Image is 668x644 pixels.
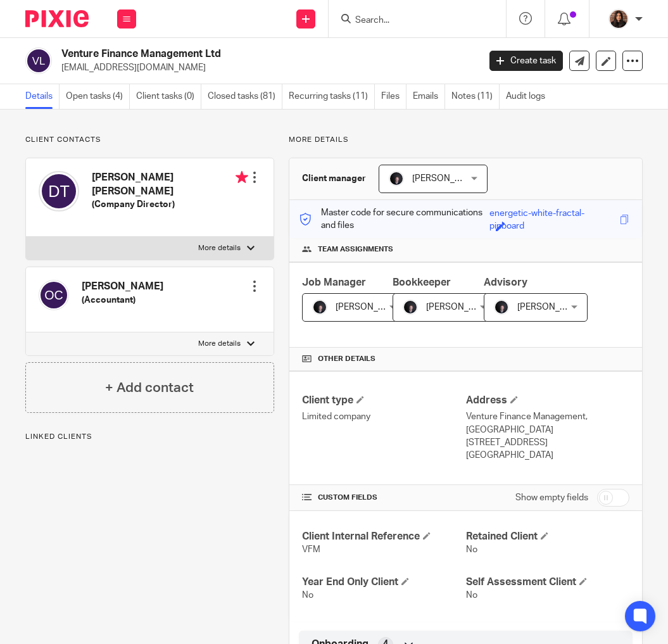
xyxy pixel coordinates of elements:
[302,410,465,423] p: Limited company
[61,47,389,61] h2: Venture Finance Management Ltd
[381,84,406,109] a: Files
[25,432,274,442] p: Linked clients
[66,84,130,109] a: Open tasks (4)
[25,47,52,74] img: svg%3E
[517,303,587,312] span: [PERSON_NAME]
[299,206,489,232] p: Master code for secure communications and files
[39,280,69,310] img: svg%3E
[136,84,201,109] a: Client tasks (0)
[484,277,527,287] span: Advisory
[82,294,163,306] h5: (Accountant)
[466,545,477,554] span: No
[302,591,313,600] span: No
[393,277,451,287] span: Bookkeeper
[236,171,248,184] i: Primary
[466,591,477,600] span: No
[608,9,629,29] img: Headshot.jpg
[289,84,375,109] a: Recurring tasks (11)
[25,84,60,109] a: Details
[302,172,366,185] h3: Client manager
[318,244,393,255] span: Team assignments
[336,303,405,312] span: [PERSON_NAME]
[403,300,418,315] img: 455A2509.jpg
[208,84,282,109] a: Closed tasks (81)
[39,171,79,212] img: svg%3E
[302,394,465,407] h4: Client type
[412,174,482,183] span: [PERSON_NAME]
[413,84,445,109] a: Emails
[302,493,465,503] h4: CUSTOM FIELDS
[302,545,320,554] span: VFM
[466,394,629,407] h4: Address
[302,277,366,287] span: Job Manager
[25,135,274,145] p: Client contacts
[318,354,375,364] span: Other details
[389,171,404,186] img: 455A2509.jpg
[198,339,241,349] p: More details
[506,84,551,109] a: Audit logs
[289,135,643,145] p: More details
[354,15,468,27] input: Search
[466,530,629,543] h4: Retained Client
[466,410,629,436] p: Venture Finance Management, [GEOGRAPHIC_DATA]
[466,449,629,462] p: [GEOGRAPHIC_DATA]
[198,243,241,253] p: More details
[92,171,248,198] h4: [PERSON_NAME] [PERSON_NAME]
[426,303,496,312] span: [PERSON_NAME]
[466,576,629,589] h4: Self Assessment Client
[105,378,194,398] h4: + Add contact
[302,576,465,589] h4: Year End Only Client
[515,491,588,504] label: Show empty fields
[489,207,617,222] div: energetic-white-fractal-pinboard
[312,300,327,315] img: 455A2509.jpg
[302,530,465,543] h4: Client Internal Reference
[466,436,629,449] p: [STREET_ADDRESS]
[25,10,89,27] img: Pixie
[61,61,470,74] p: [EMAIL_ADDRESS][DOMAIN_NAME]
[92,198,248,211] h5: (Company Director)
[451,84,500,109] a: Notes (11)
[82,280,163,293] h4: [PERSON_NAME]
[489,51,563,71] a: Create task
[494,300,509,315] img: 455A2509.jpg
